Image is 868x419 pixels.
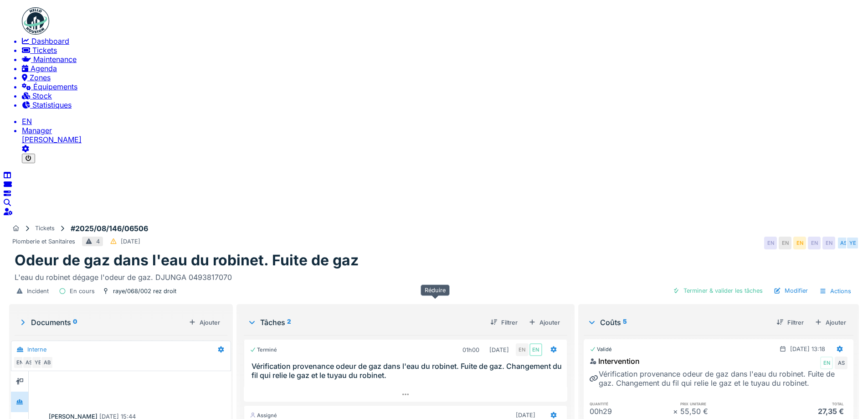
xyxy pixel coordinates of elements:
div: Manager [22,126,864,135]
sup: 0 [73,318,77,327]
a: Dashboard [22,36,864,46]
div: Plomberie et Sanitaires [12,238,75,245]
h6: prix unitaire [680,400,764,407]
div: 4 [96,238,100,245]
div: [DATE] [121,238,140,245]
div: Tickets [35,225,55,232]
span: Maintenance [33,55,77,64]
div: EN [793,237,806,249]
div: EN [808,237,821,249]
span: Statistiques [32,100,72,109]
h1: Odeur de gaz dans l'eau du robinet. Fuite de gaz [15,251,359,269]
a: Tickets [22,46,864,55]
div: Terminé [250,347,277,353]
div: raye/068/002 rez droit [113,288,176,295]
span: Zones [30,73,51,82]
span: Équipements [33,82,77,91]
h6: total [764,400,847,407]
div: Validé [590,346,612,352]
div: EN [516,343,529,356]
div: Assigné [250,412,277,419]
div: Interne [27,346,46,353]
li: EN [22,117,864,126]
div: YE [846,237,859,249]
div: 01h00 [462,347,479,353]
div: AS [837,237,850,249]
div: Documents [18,318,185,327]
div: Incident [27,288,49,295]
span: Dashboard [31,36,69,46]
div: × [673,407,680,416]
span: Stock [32,91,52,100]
div: 55,50 € [680,407,764,416]
div: AB [41,356,53,369]
div: 00h29 [590,407,673,416]
div: Terminer & valider les tâches [669,285,766,296]
div: AS [22,356,35,369]
div: EN [779,237,791,249]
h6: quantité [590,400,673,407]
sup: 2 [287,318,291,327]
div: Actions [815,285,855,297]
div: [DATE] [516,412,535,419]
span: Agenda [31,64,57,73]
img: Badge_color-CXgf-gQk.svg [22,7,49,35]
a: Agenda [22,64,864,73]
div: Tâches [247,318,483,327]
a: Stock [22,91,864,100]
div: EN [822,237,835,249]
a: Zones [22,73,864,82]
div: Réduire [421,285,450,296]
div: Ajouter [185,317,224,328]
h3: Vérification provenance odeur de gaz dans l'eau du robinet. Fuite de gaz. Changement du fil qui r... [252,362,563,380]
a: Statistiques [22,100,864,109]
div: Ajouter [525,317,564,328]
strong: #2025/08/146/06506 [67,224,152,233]
div: Ajouter [811,317,850,328]
div: [DATE] [489,347,509,353]
div: YE [31,356,44,369]
div: L'eau du robinet dégage l'odeur de gaz. DJUNGA 0493817070 [15,269,864,282]
div: AS [835,357,847,369]
div: 27,35 € [764,407,847,416]
div: EN [764,237,777,249]
div: EN [529,343,542,356]
div: En cours [70,288,95,295]
div: [DATE] 13:18 [790,346,825,352]
div: Coûts [587,318,769,327]
a: Maintenance [22,55,864,64]
div: Intervention [590,357,640,366]
div: EN [820,357,833,369]
div: Vérification provenance odeur de gaz dans l'eau du robinet. Fuite de gaz. Changement du fil qui r... [590,369,847,388]
div: EN [13,356,26,369]
div: Filtrer [487,317,521,328]
li: [PERSON_NAME] [22,126,864,144]
div: Filtrer [773,317,807,328]
a: EN Manager[PERSON_NAME] [22,117,864,144]
span: Tickets [32,46,57,55]
sup: 5 [623,318,627,327]
div: Modifier [770,285,812,296]
a: Équipements [22,82,864,91]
